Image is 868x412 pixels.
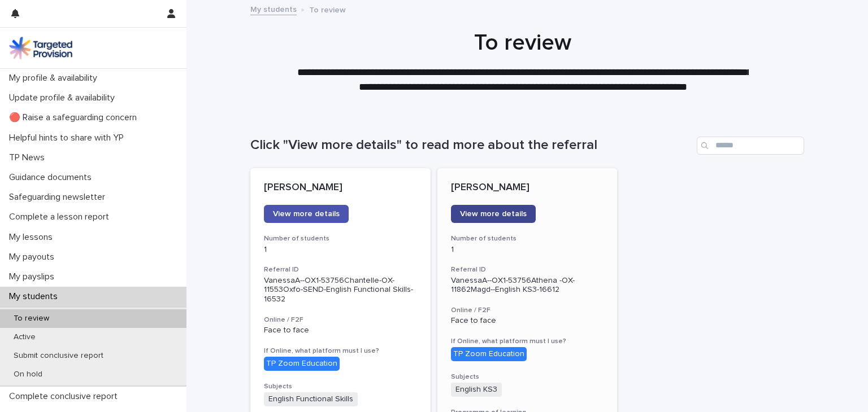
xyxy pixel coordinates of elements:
p: My payouts [5,252,63,262]
p: Guidance documents [5,172,101,183]
h3: Number of students [451,234,604,243]
p: Complete conclusive report [5,391,127,402]
h3: Number of students [264,234,417,243]
img: M5nRWzHhSzIhMunXDL62 [9,37,72,59]
a: View more details [264,205,349,223]
h3: Subjects [451,372,604,382]
h3: Subjects [264,382,417,391]
p: To review [309,3,346,15]
p: 1 [451,245,604,255]
p: Update profile & availability [5,93,124,103]
p: Helpful hints to share with YP [5,133,133,143]
p: My profile & availability [5,73,106,84]
p: Submit conclusive report [5,351,112,361]
p: Complete a lesson report [5,212,118,222]
p: Safeguarding newsletter [5,192,114,203]
p: My lessons [5,232,62,243]
h1: To review [246,29,800,56]
h3: Online / F2F [451,306,604,315]
input: Search [697,137,804,155]
h3: If Online, what platform must I use? [451,337,604,346]
h3: Referral ID [264,265,417,274]
p: Active [5,332,45,342]
span: English KS3 [451,383,502,397]
span: View more details [460,210,527,218]
h1: Click "View more details" to read more about the referral [250,137,692,154]
p: To review [5,314,58,323]
a: My students [250,2,297,15]
p: My payslips [5,271,63,282]
h3: If Online, what platform must I use? [264,347,417,356]
p: On hold [5,370,51,379]
p: 🔴 Raise a safeguarding concern [5,112,146,123]
p: VanessaA--OX1-53756Athena -OX-11862Magd--English KS3-16612 [451,276,604,295]
p: [PERSON_NAME] [451,182,604,194]
p: TP News [5,152,54,163]
p: [PERSON_NAME] [264,182,417,194]
div: TP Zoom Education [264,357,340,371]
p: VanessaA--OX1-53756Chantelle-OX-11553Oxfo-SEND-English Functional Skills-16532 [264,276,417,304]
p: My students [5,291,67,302]
p: Face to face [451,316,604,326]
div: TP Zoom Education [451,347,527,361]
span: English Functional Skills [264,392,358,406]
p: Face to face [264,326,417,335]
a: View more details [451,205,536,223]
h3: Online / F2F [264,315,417,325]
h3: Referral ID [451,265,604,274]
span: View more details [273,210,340,218]
p: 1 [264,245,417,255]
